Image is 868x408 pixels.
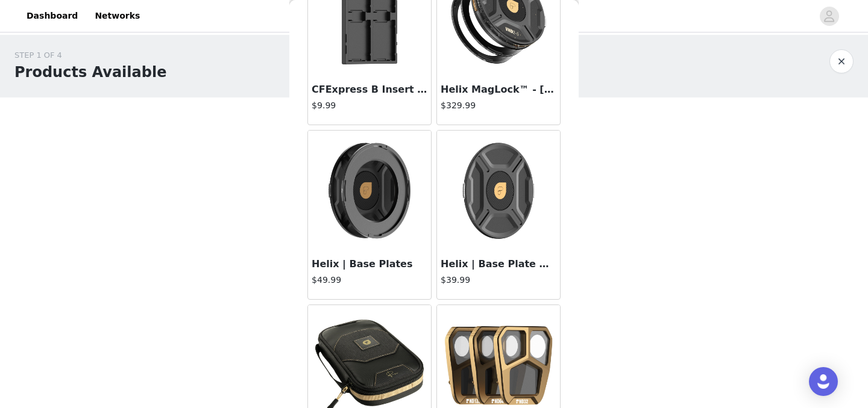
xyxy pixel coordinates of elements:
h4: $49.99 [312,274,427,286]
div: STEP 1 OF 4 [14,49,166,61]
div: Open Intercom Messenger [809,367,838,396]
img: Helix | Base Plates [309,131,430,251]
a: Dashboard [19,2,85,29]
h3: CFExpress B Insert Tray - Slate II [312,82,427,97]
h3: Helix | Base Plates [312,257,427,271]
h4: $329.99 [441,99,556,112]
h3: Helix MagLock™ - [PERSON_NAME] [441,82,556,97]
h4: $9.99 [312,99,427,112]
h1: Products Available [14,61,166,83]
h4: $39.99 [441,274,556,286]
div: avatar [823,7,835,26]
img: Helix | Base Plate Defender [438,131,559,251]
a: Networks [87,2,147,29]
h3: Helix | Base Plate Defender [441,257,556,271]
